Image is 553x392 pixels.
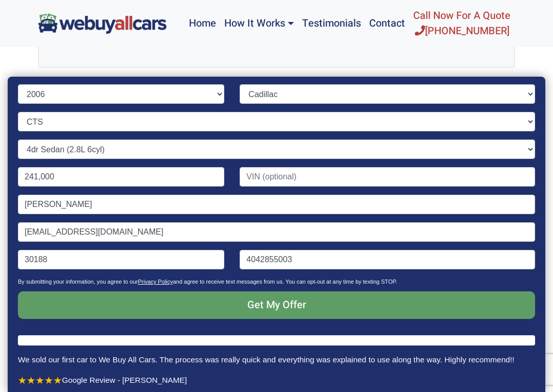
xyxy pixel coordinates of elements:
[240,167,535,187] input: VIN (optional)
[220,4,298,43] a: How It Works
[298,4,365,43] a: Testimonials
[18,250,224,269] input: Zip code
[138,279,173,285] a: Privacy Policy
[365,4,409,43] a: Contact
[18,354,535,365] p: We sold our first car to We Buy All Cars. The process was really quick and everything was explain...
[185,4,220,43] a: Home
[38,13,166,33] img: We Buy All Cars in NJ logo
[18,374,535,386] p: Google Review - [PERSON_NAME]
[18,222,535,242] input: Email
[18,84,535,345] form: Contact form
[409,4,515,43] a: Call Now For A Quote[PHONE_NUMBER]
[18,291,535,319] input: Get My Offer
[240,250,535,269] input: Phone
[18,195,535,214] input: Name
[18,167,224,187] input: Mileage
[18,278,535,291] p: By submitting your information, you agree to our and agree to receive text messages from us. You ...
